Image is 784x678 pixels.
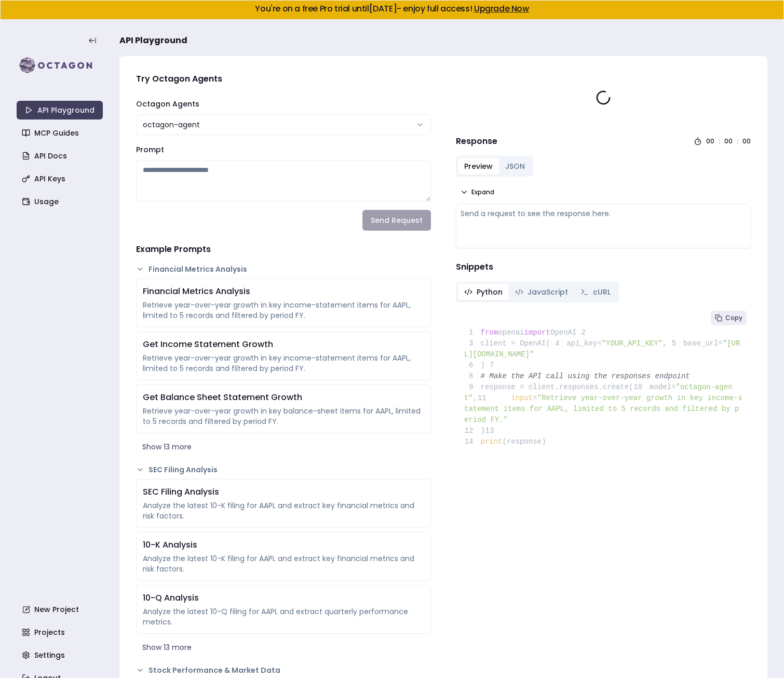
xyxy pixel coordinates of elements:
[481,328,498,337] span: from
[498,328,524,337] span: openai
[18,646,104,664] a: Settings
[136,99,199,109] label: Octagon Agents
[724,137,733,145] div: 00
[464,394,742,424] span: "Retrieve year-over-year growth in key income-statement items for AAPL, limited to 5 records and ...
[464,426,481,436] span: 12
[528,287,568,297] span: JavaScript
[464,360,481,371] span: 6
[533,394,537,402] span: =
[136,464,431,475] button: SEC Filing Analysis
[143,353,424,374] div: Retrieve year-over-year growth in key income-statement items for AAPL, limited to 5 records and f...
[143,553,424,574] div: Analyze the latest 10-K filing for AAPL and extract key financial metrics and risk factors.
[683,339,723,348] span: base_url=
[136,665,431,675] button: Stock Performance & Market Data
[9,5,775,13] h5: You're on a free Pro trial until [DATE] - enjoy full access!
[742,137,751,145] div: 00
[481,372,690,380] span: # Make the API call using the responses endpoint
[464,436,481,447] span: 14
[456,185,498,200] button: Expand
[725,314,742,322] span: Copy
[481,437,503,446] span: print
[18,147,104,165] a: API Docs
[464,382,481,393] span: 9
[477,393,494,404] span: 11
[464,327,481,338] span: 1
[456,261,751,273] h4: Snippets
[485,360,502,371] span: 7
[706,137,714,145] div: 00
[464,383,633,391] span: response = client.responses.create(
[18,623,104,642] a: Projects
[719,137,720,145] div: :
[464,339,550,348] span: client = OpenAI(
[477,287,503,297] span: Python
[650,383,675,391] span: model=
[143,406,424,427] div: Retrieve year-over-year growth in key balance-sheet items for AAPL, limited to 5 records and filt...
[136,638,431,657] button: Show 13 more
[511,394,533,402] span: input
[458,158,499,175] button: Preview
[136,144,164,155] label: Prompt
[143,606,424,627] div: Analyze the latest 10-Q filing for AAPL and extract quarterly performance metrics.
[143,391,424,404] div: Get Balance Sheet Statement Growth
[633,382,650,393] span: 10
[18,169,104,188] a: API Keys
[136,243,431,256] h4: Example Prompts
[143,300,424,321] div: Retrieve year-over-year growth in key income-statement items for AAPL, limited to 5 records and f...
[143,285,424,298] div: Financial Metrics Analysis
[550,328,576,337] span: OpenAI
[667,338,684,349] span: 5
[456,135,497,148] h4: Response
[136,437,431,456] button: Show 13 more
[663,339,667,348] span: ,
[461,208,746,219] div: Send a request to see the response here.
[18,600,104,619] a: New Project
[499,158,531,175] button: JSON
[17,55,103,76] img: logo-rect-yK7x_WSZ.svg
[143,539,424,551] div: 10-K Analysis
[566,339,601,348] span: api_key=
[464,361,485,369] span: )
[464,427,485,435] span: )
[464,338,481,349] span: 3
[524,328,550,337] span: import
[503,437,546,446] span: (response)
[464,371,481,382] span: 8
[711,311,747,325] button: Copy
[737,137,738,145] div: :
[143,592,424,604] div: 10-Q Analysis
[136,73,431,85] h4: Try Octagon Agents
[143,338,424,351] div: Get Income Statement Growth
[143,486,424,498] div: SEC Filing Analysis
[485,426,502,436] span: 13
[474,3,529,15] a: Upgrade Now
[473,394,477,402] span: ,
[576,327,593,338] span: 2
[119,34,187,47] span: API Playground
[550,338,567,349] span: 4
[593,287,611,297] span: cURL
[143,500,424,521] div: Analyze the latest 10-K filing for AAPL and extract key financial metrics and risk factors.
[136,264,431,274] button: Financial Metrics Analysis
[18,124,104,142] a: MCP Guides
[18,192,104,211] a: Usage
[471,188,494,196] span: Expand
[17,101,103,119] a: API Playground
[602,339,663,348] span: "YOUR_API_KEY"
